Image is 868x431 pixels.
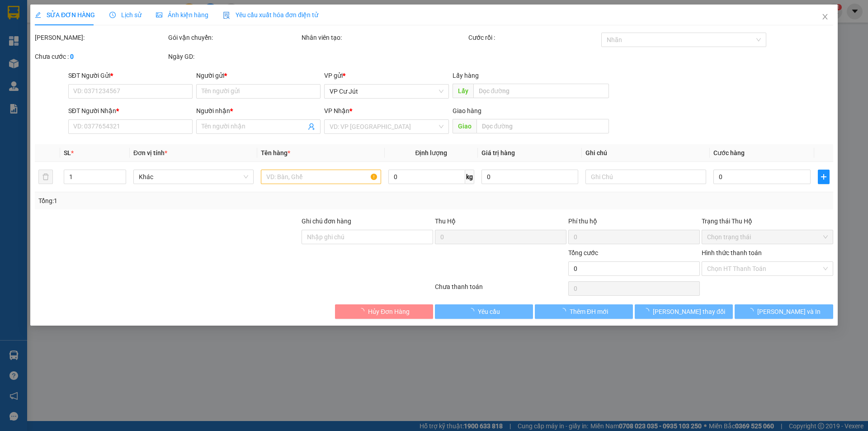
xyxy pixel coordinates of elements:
span: Tên hàng [261,149,290,156]
input: Dọc đường [476,119,609,133]
span: Lịch sử [109,11,142,19]
div: SĐT Người Nhận [68,106,193,116]
span: picture [156,12,162,18]
span: loading [560,308,570,314]
div: Tổng: 1 [38,196,335,206]
span: Yêu cầu [478,307,500,317]
span: Ảnh kiện hàng [156,11,208,19]
div: Ngày GD: [168,52,300,62]
span: plus [818,173,829,180]
b: 0 [70,53,74,60]
div: SĐT Người Gửi [68,71,193,81]
div: Chưa cước : [35,52,166,62]
span: VP Nhận [325,107,350,114]
button: Yêu cầu [435,304,533,319]
span: Tổng cước [568,249,598,256]
span: VP Cư Jút [330,85,443,98]
div: Gói vận chuyển: [168,33,300,43]
div: Chưa thanh toán [434,282,567,298]
input: Ghi Chú [586,170,706,184]
button: Close [812,5,838,30]
span: [PERSON_NAME] và In [757,307,821,317]
span: close [821,13,829,20]
span: Lấy [453,84,473,98]
span: user-add [308,123,316,130]
input: Dọc đường [473,84,609,98]
span: Thu Hộ [435,218,456,225]
span: SỬA ĐƠN HÀNG [35,11,95,19]
span: [PERSON_NAME] thay đổi [653,307,725,317]
span: loading [358,308,368,314]
span: Khác [139,170,248,184]
span: SL [64,149,71,156]
div: Phí thu hộ [568,216,700,230]
span: loading [468,308,478,314]
span: edit [35,12,41,18]
span: loading [643,308,653,314]
button: delete [38,170,53,184]
div: Người gửi [196,71,321,81]
span: Giá trị hàng [481,149,515,156]
div: Trạng thái Thu Hộ [702,216,833,226]
div: Cước rồi : [468,33,600,43]
input: Ghi chú đơn hàng [302,230,433,244]
div: VP gửi [325,71,449,81]
button: Hủy Đơn Hàng [335,304,433,319]
span: Thêm ĐH mới [570,307,608,317]
button: [PERSON_NAME] và In [735,304,833,319]
span: Giao [453,119,476,133]
span: Yêu cầu xuất hóa đơn điện tử [223,11,318,19]
img: icon [223,12,230,19]
span: Cước hàng [713,149,745,156]
span: Chọn trạng thái [707,230,828,244]
span: Giao hàng [453,107,481,114]
label: Hình thức thanh toán [702,249,762,256]
button: plus [818,170,830,184]
span: Đơn vị tính [133,149,167,156]
button: Thêm ĐH mới [535,304,633,319]
input: VD: Bàn, Ghế [261,170,381,184]
span: Hủy Đơn Hàng [368,307,410,317]
div: [PERSON_NAME]: [35,33,166,43]
span: Lấy hàng [453,72,479,79]
span: kg [465,170,474,184]
button: [PERSON_NAME] thay đổi [635,304,733,319]
th: Ghi chú [582,144,710,162]
label: Ghi chú đơn hàng [302,218,351,225]
div: Người nhận [196,106,321,116]
span: clock-circle [109,12,116,18]
span: loading [747,308,757,314]
span: Định lượng [415,149,448,156]
div: Nhân viên tạo: [302,33,467,43]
